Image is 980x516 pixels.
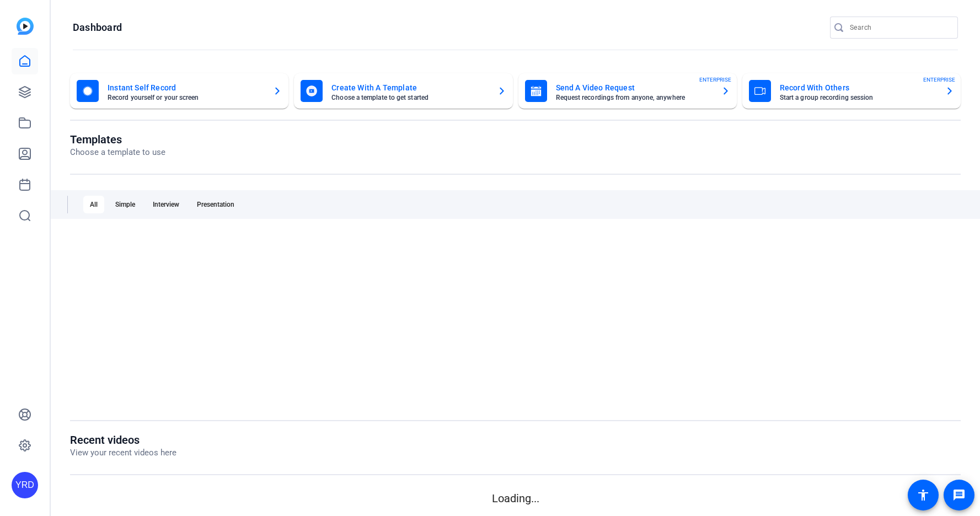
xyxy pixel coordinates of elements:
div: Interview [146,196,186,213]
div: YRD [12,472,38,498]
button: Instant Self RecordRecord yourself or your screen [70,73,288,109]
mat-card-title: Send A Video Request [556,81,713,94]
mat-card-subtitle: Start a group recording session [780,94,936,101]
mat-card-subtitle: Request recordings from anyone, anywhere [556,94,713,101]
mat-card-title: Create With A Template [331,81,488,94]
mat-card-subtitle: Choose a template to get started [331,94,488,101]
h1: Templates [70,133,165,146]
mat-icon: message [952,488,966,502]
button: Record With OthersStart a group recording sessionENTERPRISE [742,73,961,109]
p: Choose a template to use [70,146,165,159]
img: blue-gradient.svg [17,18,34,35]
button: Send A Video RequestRequest recordings from anyone, anywhereENTERPRISE [518,73,737,109]
h1: Recent videos [70,433,176,447]
mat-icon: accessibility [917,488,930,502]
span: ENTERPRISE [699,76,731,84]
p: Loading... [70,490,961,507]
div: All [83,196,104,213]
span: ENTERPRISE [923,76,955,84]
mat-card-title: Instant Self Record [108,81,264,94]
h1: Dashboard [73,21,122,34]
input: Search [850,21,949,34]
mat-card-title: Record With Others [780,81,936,94]
p: View your recent videos here [70,447,176,459]
button: Create With A TemplateChoose a template to get started [294,73,512,109]
div: Presentation [190,196,241,213]
mat-card-subtitle: Record yourself or your screen [108,94,264,101]
div: Simple [109,196,142,213]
